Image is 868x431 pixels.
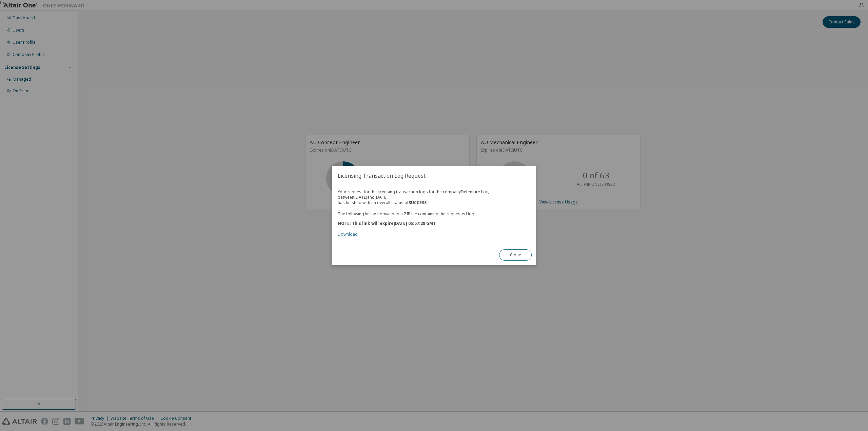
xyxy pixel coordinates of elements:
h2: Licensing Transaction Log Request [332,166,536,185]
div: Your request for the licensing transaction logs for the company Defenture b.v. , between [DATE] a... [338,189,530,237]
p: The following link will download a ZIP file containing the requested logs. [338,211,530,217]
b: SUCCESS [409,200,427,205]
button: Close [499,249,532,261]
a: Download [338,231,358,237]
b: NOTE: This link will expire [DATE] 05:57:28 GMT [338,220,436,226]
